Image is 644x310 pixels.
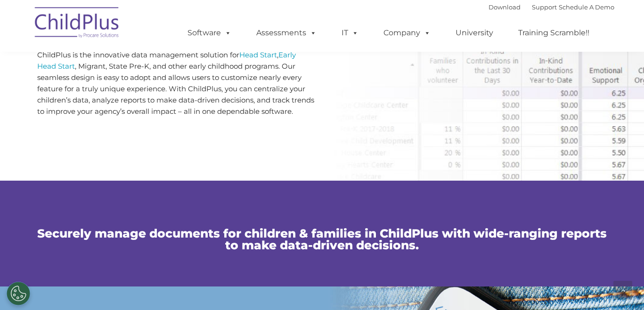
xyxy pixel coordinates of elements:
[178,24,241,42] a: Software
[37,226,607,252] span: Securely manage documents for children & families in ChildPlus with wide-ranging reports to make ...
[446,24,503,42] a: University
[559,3,614,11] a: Schedule A Demo
[489,3,614,11] font: |
[247,24,326,42] a: Assessments
[7,282,30,305] button: Cookies Settings
[30,0,124,48] img: ChildPlus by Procare Solutions
[37,49,315,117] p: ChildPlus is the innovative data management solution for , , Migrant, State Pre-K, and other earl...
[239,50,277,59] a: Head Start
[489,3,521,11] a: Download
[374,24,440,42] a: Company
[332,24,368,42] a: IT
[509,24,599,42] a: Training Scramble!!
[532,3,557,11] a: Support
